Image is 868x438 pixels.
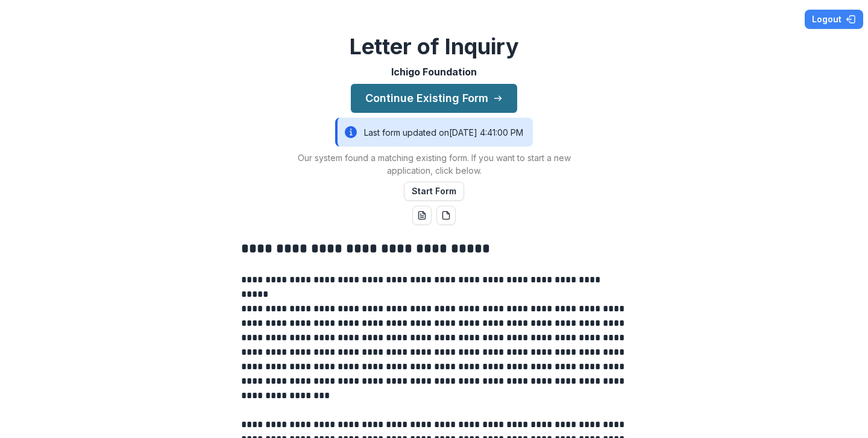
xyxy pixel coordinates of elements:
h2: Letter of Inquiry [350,34,519,60]
p: Our system found a matching existing form. If you want to start a new application, click below. [283,151,585,177]
button: word-download [412,206,432,225]
div: Last form updated on [DATE] 4:41:00 PM [335,118,533,147]
button: Continue Existing Form [351,84,517,113]
button: pdf-download [436,206,456,225]
p: Ichigo Foundation [391,65,477,79]
button: Start Form [404,182,464,201]
button: Logout [805,10,863,29]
